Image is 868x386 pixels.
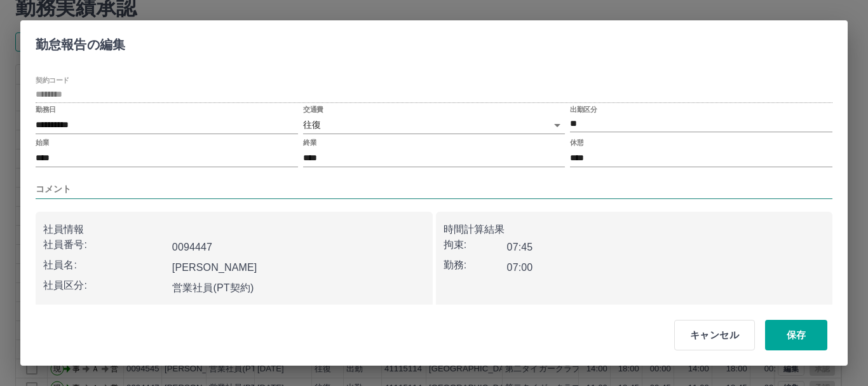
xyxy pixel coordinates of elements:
[43,237,167,252] p: 社員番号:
[507,242,533,252] b: 07:45
[303,105,323,114] label: 交通費
[444,258,507,273] p: 勤務:
[43,222,425,237] p: 社員情報
[303,116,566,134] div: 往復
[507,262,533,273] b: 07:00
[172,242,212,252] b: 0094447
[570,138,583,148] label: 休憩
[20,20,140,64] h2: 勤怠報告の編集
[570,105,597,114] label: 出勤区分
[444,222,825,237] p: 時間計算結果
[172,282,254,293] b: 営業社員(PT契約)
[674,320,755,350] button: キャンセル
[36,105,56,114] label: 勤務日
[43,278,167,293] p: 社員区分:
[444,237,507,252] p: 拘束:
[303,138,316,148] label: 終業
[765,320,827,350] button: 保存
[172,262,257,273] b: [PERSON_NAME]
[43,258,167,273] p: 社員名:
[36,76,69,85] label: 契約コード
[36,138,49,148] label: 始業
